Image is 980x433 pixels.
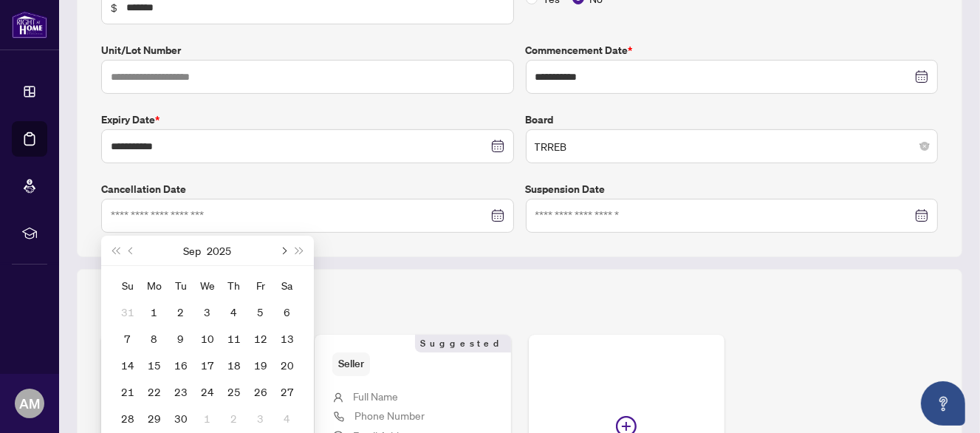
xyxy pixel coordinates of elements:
td: 2025-09-18 [221,352,247,378]
div: 1 [199,409,216,427]
div: 4 [278,409,296,427]
label: Board [526,112,939,128]
td: 2025-09-10 [194,325,221,352]
div: 12 [252,330,270,347]
td: 2025-09-08 [141,325,168,352]
div: 2 [172,303,190,321]
label: Unit/Lot Number [101,42,514,58]
div: 14 [119,356,137,374]
button: Choose a year [208,236,232,265]
td: 2025-09-21 [114,378,141,405]
td: 2025-09-25 [221,378,247,405]
div: 26 [252,383,270,400]
span: AM [19,393,40,414]
td: 2025-10-02 [221,405,247,432]
div: 27 [278,383,296,400]
td: 2025-09-12 [247,325,274,352]
span: Suggested [415,335,511,352]
td: 2025-09-30 [168,405,194,432]
button: Next year (Control + right) [292,236,308,265]
label: Suspension Date [526,181,939,197]
div: 20 [278,356,296,374]
div: 24 [199,383,216,400]
div: 25 [225,383,243,400]
td: 2025-08-31 [114,299,141,325]
td: 2025-09-22 [141,378,168,405]
td: 2025-09-02 [168,299,194,325]
td: 2025-09-05 [247,299,274,325]
th: Su [114,272,141,299]
span: Full Name [353,389,398,403]
div: 31 [119,303,137,321]
div: 23 [172,383,190,400]
label: Cancellation Date [101,181,514,197]
div: 10 [199,330,216,347]
td: 2025-10-01 [194,405,221,432]
div: 28 [119,409,137,427]
th: Mo [141,272,168,299]
td: 2025-09-24 [194,378,221,405]
td: 2025-09-03 [194,299,221,325]
label: Expiry Date [101,112,514,128]
td: 2025-09-06 [274,299,301,325]
div: 2 [225,409,243,427]
button: Open asap [921,381,965,426]
div: 15 [145,356,163,374]
div: 5 [252,303,270,321]
th: We [194,272,221,299]
td: 2025-09-26 [247,378,274,405]
div: 9 [172,330,190,347]
img: logo [12,11,47,38]
td: 2025-09-16 [168,352,194,378]
div: 11 [225,330,243,347]
div: 16 [172,356,190,374]
th: Fr [247,272,274,299]
td: 2025-09-20 [274,352,301,378]
td: 2025-09-11 [221,325,247,352]
td: 2025-09-13 [274,325,301,352]
td: 2025-09-09 [168,325,194,352]
div: 7 [119,330,137,347]
div: 8 [145,330,163,347]
div: 1 [145,303,163,321]
td: 2025-09-23 [168,378,194,405]
th: Sa [274,272,301,299]
th: Tu [168,272,194,299]
span: Phone Number [354,409,425,422]
td: 2025-09-15 [141,352,168,378]
div: 19 [252,356,270,374]
button: Last year (Control + left) [107,236,123,265]
th: Th [221,272,247,299]
div: 4 [225,303,243,321]
div: 21 [119,383,137,400]
td: 2025-09-19 [247,352,274,378]
div: 13 [278,330,296,347]
div: 3 [199,303,216,321]
div: 3 [252,409,270,427]
button: Choose a month [184,236,202,265]
div: 6 [278,303,296,321]
div: 29 [145,409,163,427]
td: 2025-09-28 [114,405,141,432]
span: Seller [332,352,370,375]
td: 2025-09-07 [114,325,141,352]
button: Next month (PageDown) [275,236,291,265]
td: 2025-09-14 [114,352,141,378]
label: Commencement Date [526,42,939,58]
div: 22 [145,383,163,400]
td: 2025-09-01 [141,299,168,325]
button: Previous month (PageUp) [123,236,140,265]
div: 18 [225,356,243,374]
div: 17 [199,356,216,374]
td: 2025-10-03 [247,405,274,432]
span: close-circle [920,142,929,151]
td: 2025-09-29 [141,405,168,432]
td: 2025-09-27 [274,378,301,405]
td: 2025-09-17 [194,352,221,378]
td: 2025-09-04 [221,299,247,325]
div: 30 [172,409,190,427]
span: TRREB [535,132,930,160]
td: 2025-10-04 [274,405,301,432]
